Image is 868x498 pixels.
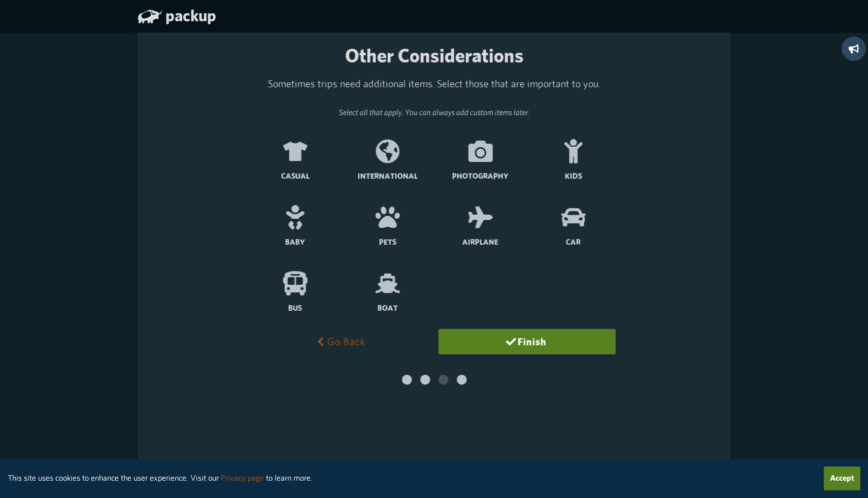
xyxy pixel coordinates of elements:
[462,238,498,247] span: Airplane
[452,172,509,181] span: Photography
[378,304,398,313] span: Boat
[165,6,216,25] span: packup
[564,172,582,181] span: Kids
[339,108,529,117] em: Select all that apply. You can always add custom items later.
[438,329,615,354] button: Finish
[138,8,216,27] a: packup
[379,238,396,247] span: Pets
[253,74,616,94] p: Sometimes trips need additional items. Select those that are important to you.
[221,473,264,483] a: Privacy page
[253,45,616,66] h1: Other Considerations
[285,238,305,247] span: Baby
[281,172,309,181] span: Casual
[565,238,580,247] span: Car
[824,467,860,490] button: Accept cookies
[8,473,313,483] small: This site uses cookies to enhance the user experience. Visit our to learn more.
[358,172,418,181] span: International
[288,304,302,313] span: Bus
[253,329,430,354] button: Go Back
